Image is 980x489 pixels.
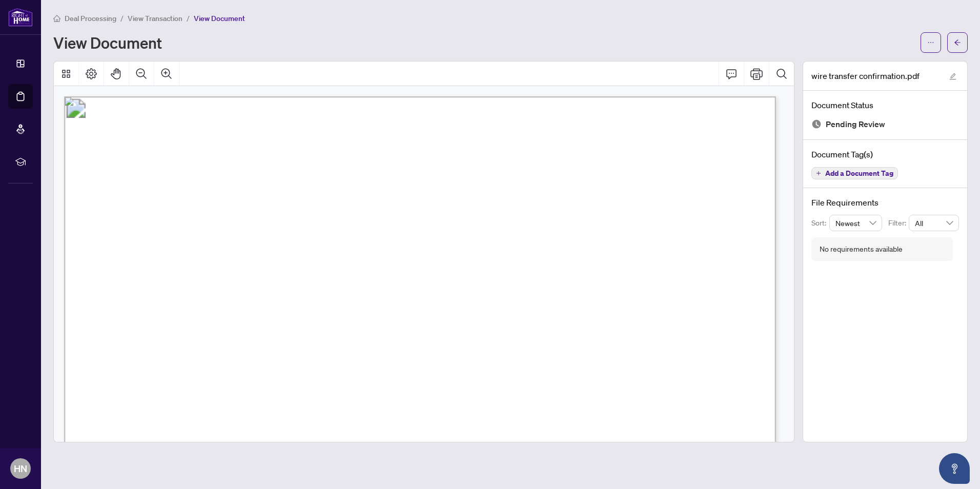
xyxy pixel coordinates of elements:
[954,39,961,46] span: arrow-left
[835,215,876,231] span: Newest
[811,167,898,179] button: Add a Document Tag
[120,12,124,24] li: /
[915,215,953,231] span: All
[825,170,893,177] span: Add a Document Tag
[939,453,970,484] button: Open asap
[128,14,182,23] span: View Transaction
[194,14,245,23] span: View Document
[811,119,822,129] img: Document Status
[888,217,909,229] p: Filter:
[811,148,959,160] h4: Document Tag(s)
[811,70,920,82] span: wire transfer confirmation.pdf
[8,8,33,27] img: logo
[811,217,829,229] p: Sort:
[65,14,116,23] span: Deal Processing
[826,117,885,131] span: Pending Review
[949,73,956,80] span: edit
[14,461,27,476] span: HN
[187,12,190,24] li: /
[816,171,821,176] span: plus
[927,39,934,46] span: ellipsis
[53,34,162,51] h1: View Document
[811,196,959,209] h4: File Requirements
[811,99,959,111] h4: Document Status
[53,15,60,22] span: home
[820,243,903,255] div: No requirements available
